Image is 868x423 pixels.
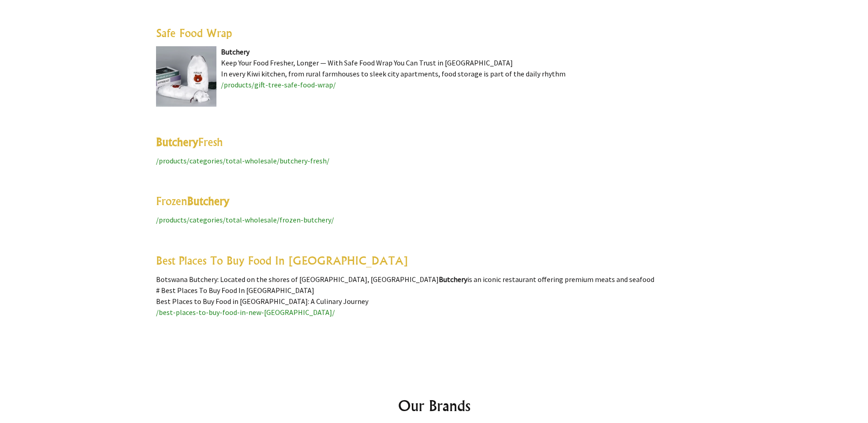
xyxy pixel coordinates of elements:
[221,80,336,89] a: /products/gift-tree-safe-food-wrap/
[156,135,198,149] highlight: Butchery
[156,135,223,149] a: ButcheryFresh
[156,26,232,40] a: Safe Food Wrap
[156,194,229,208] a: FrozenButchery
[156,46,216,107] img: Safe Food Wrap
[156,215,334,224] a: /products/categories/total-wholesale/frozen-butchery/
[156,308,335,317] a: /best-places-to-buy-food-in-new-[GEOGRAPHIC_DATA]/
[439,275,467,284] highlight: Butchery
[187,194,229,208] highlight: Butchery
[156,156,329,165] a: /products/categories/total-wholesale/butchery-fresh/
[163,395,705,417] h2: Our Brands
[156,254,408,267] a: Best Places To Buy Food In [GEOGRAPHIC_DATA]
[221,47,249,56] highlight: Butchery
